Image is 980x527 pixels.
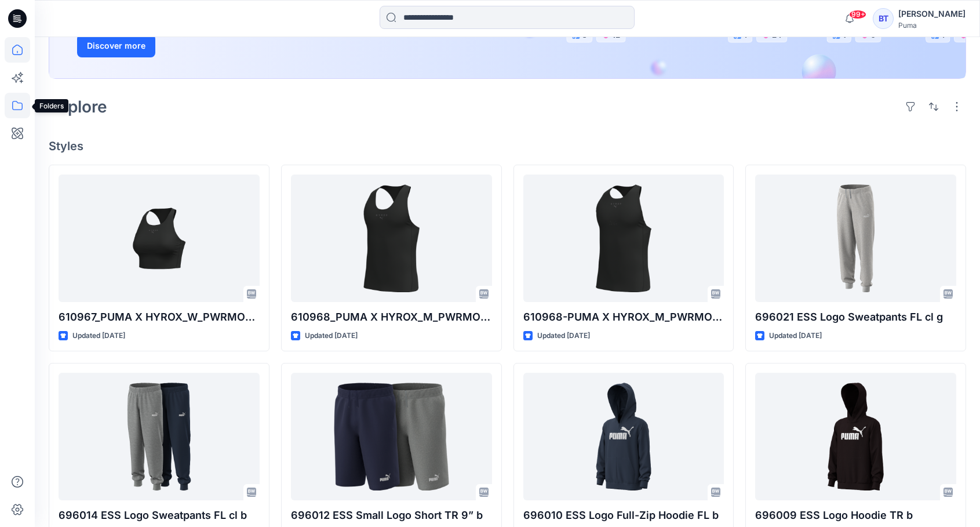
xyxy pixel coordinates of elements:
[755,373,956,500] a: 696009 ESS Logo Hoodie TR b
[755,507,956,524] p: 696009 ESS Logo Hoodie TR b
[898,7,966,21] div: [PERSON_NAME]
[59,507,260,524] p: 696014 ESS Logo Sweatpants FL cl b
[77,34,338,57] a: Discover more
[523,309,724,325] p: 610968-PUMA X HYROX_M_PWRMODE_RACE_TEE_V1
[59,309,260,325] p: 610967_PUMA X HYROX_W_PWRMODE_RACE_TEE
[77,34,155,57] button: Discover more
[849,10,866,19] span: 99+
[305,330,358,342] p: Updated [DATE]
[873,8,894,29] div: BT
[523,507,724,524] p: 696010 ESS Logo Full-Zip Hoodie FL b
[755,175,956,302] a: 696021 ESS Logo Sweatpants FL cl g
[59,373,260,500] a: 696014 ESS Logo Sweatpants FL cl b
[49,97,107,116] h2: Explore
[291,175,492,302] a: 610968_PUMA X HYROX_M_PWRMODE_RACE_TEE_V2
[523,373,724,500] a: 696010 ESS Logo Full-Zip Hoodie FL b
[523,175,724,302] a: 610968-PUMA X HYROX_M_PWRMODE_RACE_TEE_V1
[72,330,125,342] p: Updated [DATE]
[755,309,956,325] p: 696021 ESS Logo Sweatpants FL cl g
[59,175,260,302] a: 610967_PUMA X HYROX_W_PWRMODE_RACE_TEE
[769,330,822,342] p: Updated [DATE]
[49,139,966,153] h4: Styles
[898,21,966,30] div: Puma
[291,373,492,500] a: 696012 ESS Small Logo Short TR 9” b
[291,507,492,524] p: 696012 ESS Small Logo Short TR 9” b
[537,330,590,342] p: Updated [DATE]
[291,309,492,325] p: 610968_PUMA X HYROX_M_PWRMODE_RACE_TEE_V2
